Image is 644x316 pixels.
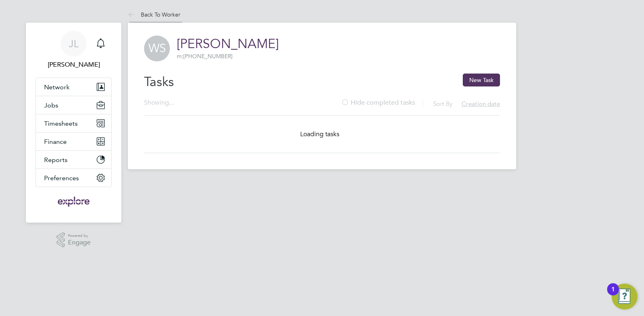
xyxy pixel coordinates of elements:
[36,133,111,150] button: Finance
[463,74,500,86] button: New Task
[44,138,67,145] span: Finance
[44,101,58,109] span: Jobs
[36,114,111,132] button: Timesheets
[36,96,111,114] button: Jobs
[44,83,70,91] span: Network
[177,53,183,60] span: m:
[44,174,79,182] span: Preferences
[68,239,91,246] span: Engage
[300,130,340,138] span: Loading tasks
[128,11,180,18] a: Back To Worker
[177,36,279,52] a: [PERSON_NAME]
[612,284,638,310] button: Open Resource Center, 1 new notification
[36,60,112,70] span: Juan Londono
[36,195,112,208] a: Go to home page
[57,195,91,208] img: exploregroup-logo-retina.png
[341,99,415,107] label: Hide completed tasks
[433,100,452,107] label: Sort By
[57,232,91,248] a: Powered byEngage
[177,53,233,60] span: [PHONE_NUMBER]
[44,120,78,127] span: Timesheets
[44,156,68,164] span: Reports
[26,23,121,223] nav: Main navigation
[169,99,174,107] span: ...
[68,232,91,239] span: Powered by
[36,169,111,187] button: Preferences
[36,78,111,96] button: Network
[36,151,111,169] button: Reports
[144,99,176,107] div: Showing
[69,38,78,49] span: JL
[144,74,174,91] h2: Tasks
[144,36,170,61] span: WS
[611,289,615,300] div: 1
[462,100,500,107] span: Creation date
[36,31,112,70] a: JL[PERSON_NAME]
